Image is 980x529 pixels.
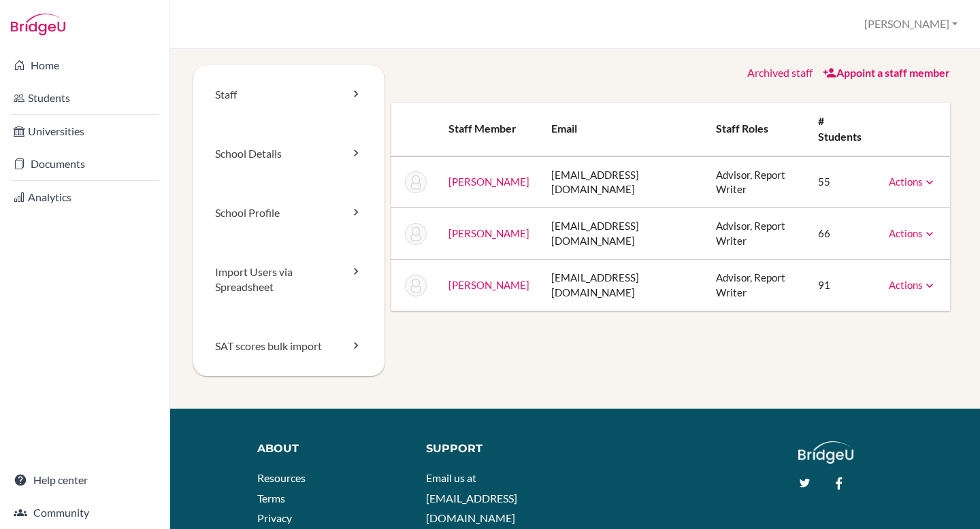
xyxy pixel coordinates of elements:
[448,227,529,239] a: [PERSON_NAME]
[426,471,517,524] a: Email us at [EMAIL_ADDRESS][DOMAIN_NAME]
[193,65,385,124] a: Staff
[705,260,807,311] td: Advisor, Report Writer
[858,12,964,37] button: [PERSON_NAME]
[448,175,529,188] a: [PERSON_NAME]
[807,103,878,156] th: # students
[889,227,936,239] a: Actions
[193,184,385,243] a: School Profile
[540,156,706,208] td: [EMAIL_ADDRESS][DOMAIN_NAME]
[257,511,292,524] a: Privacy
[3,84,167,112] a: Students
[405,275,427,296] img: Heath Sparrow
[438,103,540,156] th: Staff member
[807,208,878,260] td: 66
[193,317,385,376] a: SAT scores bulk import
[3,150,167,177] a: Documents
[540,260,706,311] td: [EMAIL_ADDRESS][DOMAIN_NAME]
[11,14,65,35] img: Bridge-U
[257,441,406,457] div: About
[405,171,427,193] img: Isaac Perez
[540,103,706,156] th: Email
[747,66,813,79] a: Archived staff
[807,260,878,311] td: 91
[257,471,306,484] a: Resources
[705,103,807,156] th: Staff roles
[3,52,167,79] a: Home
[193,124,385,184] a: School Details
[448,279,529,291] a: [PERSON_NAME]
[889,279,936,291] a: Actions
[3,184,167,211] a: Analytics
[3,118,167,145] a: Universities
[426,441,565,457] div: Support
[823,66,950,79] a: Appoint a staff member
[257,492,285,505] a: Terms
[889,175,936,188] a: Actions
[193,243,385,318] a: Import Users via Spreadsheet
[798,441,853,464] img: logo_white@2x-f4f0deed5e89b7ecb1c2cc34c3e3d731f90f0f143d5ea2071677605dd97b5244.png
[705,156,807,208] td: Advisor, Report Writer
[3,499,167,526] a: Community
[405,223,427,245] img: Martha Ramírez
[3,466,167,494] a: Help center
[705,208,807,260] td: Advisor, Report Writer
[540,208,706,260] td: [EMAIL_ADDRESS][DOMAIN_NAME]
[807,156,878,208] td: 55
